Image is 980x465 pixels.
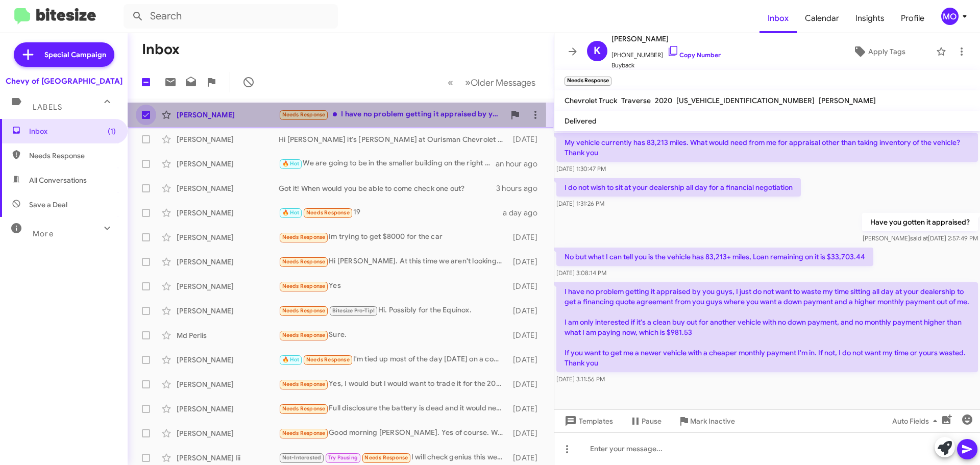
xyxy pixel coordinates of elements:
[863,234,978,242] span: [PERSON_NAME] [DATE] 2:57:49 PM
[862,213,978,231] p: Have you gotten it appraised?
[508,428,546,438] div: [DATE]
[29,126,116,136] span: Inbox
[279,329,508,341] div: Sure.
[279,134,508,144] div: Hi [PERSON_NAME] it's [PERSON_NAME] at Ourisman Chevrolet of [GEOGRAPHIC_DATA]. Just wanted to fo...
[142,41,180,58] h1: Inbox
[177,330,279,340] div: Md Perlis
[759,4,797,33] a: Inbox
[910,234,928,242] span: said at
[279,305,508,316] div: Hi. Possibly for the Equinox.
[282,405,326,412] span: Needs Response
[941,8,959,25] div: MO
[282,258,326,265] span: Needs Response
[282,283,326,289] span: Needs Response
[279,109,505,120] div: I have no problem getting it appraised by you guys, I just do not want to waste my time sitting a...
[177,257,279,267] div: [PERSON_NAME]
[124,4,338,29] input: Search
[282,307,326,314] span: Needs Response
[508,232,546,242] div: [DATE]
[670,412,743,430] button: Mark Inactive
[177,428,279,438] div: [PERSON_NAME]
[29,175,87,185] span: All Conversations
[459,72,542,93] button: Next
[177,134,279,144] div: [PERSON_NAME]
[892,412,941,430] span: Auto Fields
[471,77,535,88] span: Older Messages
[508,134,546,144] div: [DATE]
[177,306,279,316] div: [PERSON_NAME]
[556,133,978,162] p: My vehicle currently has 83,213 miles. What would need from me for appraisal other than taking in...
[33,103,62,112] span: Labels
[826,42,931,61] button: Apply Tags
[667,51,721,59] a: Copy Number
[676,96,815,105] span: [US_VEHICLE_IDENTIFICATION_NUMBER]
[328,454,358,461] span: Try Pausing
[655,96,672,105] span: 2020
[508,281,546,291] div: [DATE]
[611,45,721,60] span: [PHONE_NUMBER]
[556,165,606,173] span: [DATE] 1:30:47 PM
[282,234,326,240] span: Needs Response
[868,42,905,61] span: Apply Tags
[642,412,661,430] span: Pause
[508,306,546,316] div: [DATE]
[594,43,601,59] span: K
[282,111,326,118] span: Needs Response
[442,72,542,93] nav: Page navigation example
[556,248,873,266] p: No but what I can tell you is the vehicle has 83,213+ miles, Loan remaining on it is $33,703.44
[177,208,279,218] div: [PERSON_NAME]
[279,158,496,169] div: We are going to be in the smaller building on the right when you arrive
[279,183,496,193] div: Got it! When would you be able to come check one out?
[508,453,546,463] div: [DATE]
[177,183,279,193] div: [PERSON_NAME]
[177,110,279,120] div: [PERSON_NAME]
[177,453,279,463] div: [PERSON_NAME] Iii
[29,200,67,210] span: Save a Deal
[177,159,279,169] div: [PERSON_NAME]
[621,412,670,430] button: Pause
[177,404,279,414] div: [PERSON_NAME]
[556,178,801,197] p: I do not wish to sit at your dealership all day for a financial negotiation
[44,50,106,60] span: Special Campaign
[893,4,933,33] a: Profile
[282,332,326,338] span: Needs Response
[177,281,279,291] div: [PERSON_NAME]
[282,454,322,461] span: Not-Interested
[29,151,116,161] span: Needs Response
[279,427,508,439] div: Good morning [PERSON_NAME]. Yes of course. What's the best you can do? Thanks.
[554,412,621,430] button: Templates
[282,430,326,436] span: Needs Response
[332,307,375,314] span: Bitesize Pro-Tip!
[847,4,893,33] a: Insights
[565,96,617,105] span: Chevrolet Truck
[562,412,613,430] span: Templates
[364,454,408,461] span: Needs Response
[279,256,508,267] div: Hi [PERSON_NAME]. At this time we aren't looking to sell it. Thank you
[508,330,546,340] div: [DATE]
[282,381,326,387] span: Needs Response
[177,232,279,242] div: [PERSON_NAME]
[565,116,597,126] span: Delivered
[279,354,508,365] div: I'm tied up most of the day [DATE] on a company event. Let's talk [DATE].
[306,209,350,216] span: Needs Response
[508,404,546,414] div: [DATE]
[819,96,876,105] span: [PERSON_NAME]
[108,126,116,136] span: (1)
[496,159,546,169] div: an hour ago
[556,269,606,277] span: [DATE] 3:08:14 PM
[279,452,508,463] div: I will check genius this week
[690,412,735,430] span: Mark Inactive
[279,403,508,414] div: Full disclosure the battery is dead and it would need to be picked up.
[279,231,508,243] div: Im trying to get $8000 for the car
[621,96,651,105] span: Traverse
[884,412,949,430] button: Auto Fields
[177,355,279,365] div: [PERSON_NAME]
[496,183,546,193] div: 3 hours ago
[508,355,546,365] div: [DATE]
[611,60,721,70] span: Buyback
[797,4,847,33] span: Calendar
[465,76,471,89] span: »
